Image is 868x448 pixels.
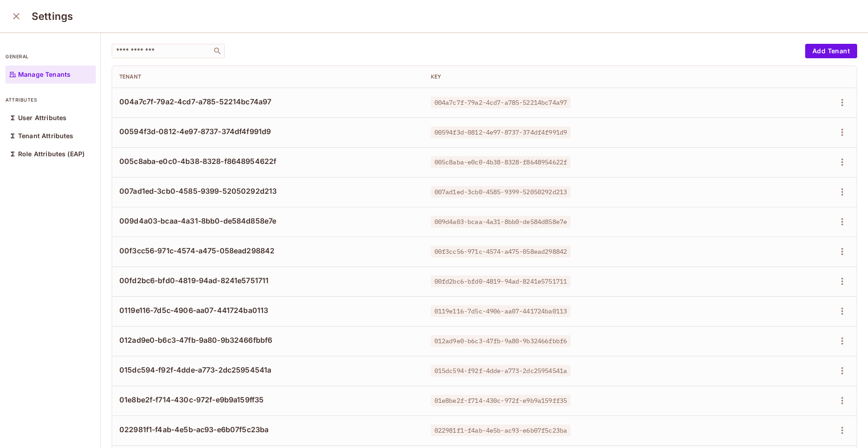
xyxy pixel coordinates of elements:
[119,425,416,434] span: 022981f1-f4ab-4e5b-ac93-e6b07f5c23ba
[431,73,720,80] div: Key
[119,395,416,405] span: 01e8be2f-f714-430c-972f-e9b9a159ff35
[431,186,571,198] span: 007ad1ed-3cb0-4585-9399-52050292d213
[119,305,416,315] span: 0119e116-7d5c-4906-aa07-441724ba0113
[431,275,571,287] span: 00fd2bc6-bfd0-4819-94ad-8241e5751711
[431,395,571,406] span: 01e8be2f-f714-430c-972f-e9b9a159ff35
[431,126,571,138] span: 00594f3d-0812-4e97-8737-374df4f991d9
[431,97,571,108] span: 004a7c7f-79a2-4cd7-a785-52214bc74a97
[119,186,416,196] span: 007ad1ed-3cb0-4585-9399-52050292d213
[18,150,85,158] p: Role Attributes (EAP)
[431,246,571,257] span: 00f3cc56-971c-4574-a475-058ead298842
[119,73,416,80] div: Tenant
[431,365,571,377] span: 015dc594-f92f-4dde-a773-2dc25954541a
[431,156,571,168] span: 005c8aba-e0c0-4b38-8328-f8648954622f
[119,365,416,375] span: 015dc594-f92f-4dde-a773-2dc25954541a
[18,114,66,121] p: User Attributes
[119,216,416,226] span: 009d4a03-bcaa-4a31-8bb0-de584d858e7e
[119,246,416,256] span: 00f3cc56-971c-4574-a475-058ead298842
[119,126,416,136] span: 00594f3d-0812-4e97-8737-374df4f991d9
[5,53,96,60] p: general
[431,305,571,317] span: 0119e116-7d5c-4906-aa07-441724ba0113
[431,425,571,436] span: 022981f1-f4ab-4e5b-ac93-e6b07f5c23ba
[119,335,416,345] span: 012ad9e0-b6c3-47fb-9a80-9b32466fbbf6
[18,71,71,78] p: Manage Tenants
[18,132,74,140] p: Tenant Attributes
[119,156,416,166] span: 005c8aba-e0c0-4b38-8328-f8648954622f
[805,44,857,58] button: Add Tenant
[431,216,571,228] span: 009d4a03-bcaa-4a31-8bb0-de584d858e7e
[119,97,416,107] span: 004a7c7f-79a2-4cd7-a785-52214bc74a97
[7,7,25,25] button: close
[431,335,571,347] span: 012ad9e0-b6c3-47fb-9a80-9b32466fbbf6
[32,10,73,23] h3: Settings
[119,275,416,285] span: 00fd2bc6-bfd0-4819-94ad-8241e5751711
[5,96,96,103] p: attributes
